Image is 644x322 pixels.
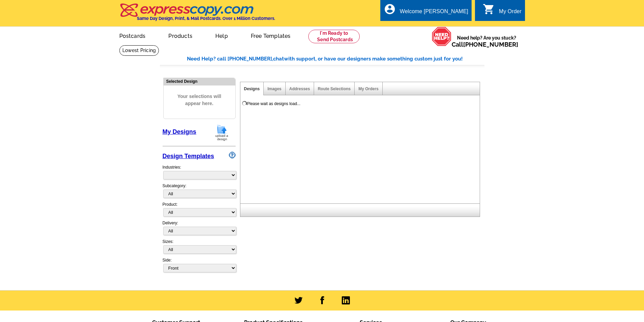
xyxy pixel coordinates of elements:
[163,220,236,239] div: Delivery:
[240,27,302,43] a: Free Templates
[229,152,236,158] img: design-wizard-help-icon.png
[318,86,351,91] a: Route Selections
[432,27,452,46] img: help
[163,183,236,201] div: Subcategory:
[244,86,260,91] a: Designs
[169,86,230,114] span: Your selections will appear here.
[400,8,468,18] div: Welcome [PERSON_NAME]
[163,239,236,257] div: Sizes:
[163,201,236,220] div: Product:
[164,78,235,84] div: Selected Design
[137,16,275,21] h4: Same Day Design, Print, & Mail Postcards. Over 1 Million Customers.
[452,41,518,48] span: Call
[213,124,231,141] img: upload-design
[158,27,203,43] a: Products
[289,86,310,91] a: Addresses
[483,3,495,15] i: shopping_cart
[247,101,301,107] div: Please wait as designs load...
[358,86,378,91] a: My Orders
[163,153,214,159] a: Design Templates
[119,8,275,21] a: Same Day Design, Print, & Mail Postcards. Over 1 Million Customers.
[163,161,236,183] div: Industries:
[463,41,518,48] a: [PHONE_NUMBER]
[273,56,284,62] span: chat
[109,27,157,43] a: Postcards
[267,86,281,91] a: Images
[163,128,196,135] a: My Designs
[483,7,522,16] a: shopping_cart My Order
[452,34,522,48] span: Need help? Are you stuck?
[384,3,396,15] i: account_circle
[187,55,484,63] div: Need Help? call [PHONE_NUMBER], with support, or have our designers make something custom just fo...
[499,8,522,18] div: My Order
[205,27,239,43] a: Help
[242,101,247,106] img: loading...
[163,257,236,273] div: Side:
